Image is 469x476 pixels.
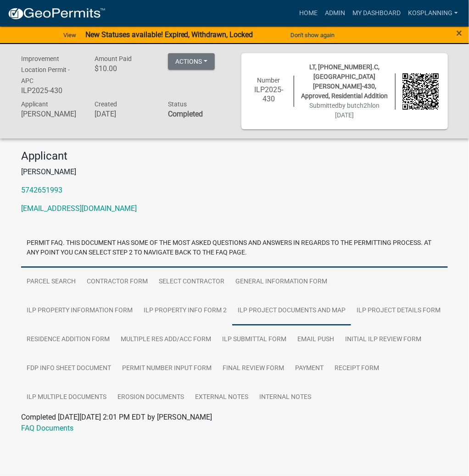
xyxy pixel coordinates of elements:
[21,100,48,108] span: Applicant
[21,166,448,177] p: [PERSON_NAME]
[190,383,254,412] a: External Notes
[351,296,446,326] a: ILP Project Details Form
[292,325,340,354] a: Email Push
[287,28,338,43] button: Don't show again
[21,296,138,326] a: ILP Property Information Form
[339,102,373,109] span: by butch2hl
[138,296,232,326] a: ILP Property Info Form 2
[168,53,215,70] button: Actions
[153,267,230,297] a: Select contractor
[230,267,333,297] a: General Information Form
[21,186,62,194] a: 5742651993
[21,413,212,421] span: Completed [DATE][DATE] 2:01 PM EDT by [PERSON_NAME]
[456,28,462,39] button: Close
[456,27,462,39] span: ×
[257,77,280,84] span: Number
[21,229,448,268] a: Permit FAQ. This document has some of the most asked questions and answers in regards to the perm...
[310,102,380,119] span: Submitted on [DATE]
[329,354,385,383] a: Receipt Form
[95,110,154,118] h6: [DATE]
[21,267,81,297] a: Parcel search
[95,100,117,108] span: Created
[301,63,388,100] span: LT, [PHONE_NUMBER].C, [GEOGRAPHIC_DATA][PERSON_NAME]-430, Approved, Residential Addition
[85,30,253,39] strong: New Statuses available! Expired, Withdrawn, Locked
[217,325,292,354] a: ILP Submittal Form
[168,100,187,108] span: Status
[21,325,115,354] a: Residence Addition Form
[402,73,439,110] img: QR code
[21,149,448,163] h4: Applicant
[95,64,154,73] h6: $10.00
[117,354,217,383] a: Permit Number Input Form
[296,5,321,22] a: Home
[321,5,349,22] a: Admin
[340,325,427,354] a: Initial ILP Review Form
[21,55,70,84] span: Improvement Location Permit - APC
[290,354,329,383] a: Payment
[112,383,190,412] a: Erosion Documents
[254,383,317,412] a: Internal Notes
[115,325,217,354] a: Multiple Res Add/Acc Form
[81,267,153,297] a: Contractor Form
[21,86,81,95] h6: ILP2025-430
[21,110,81,118] h6: [PERSON_NAME]
[21,204,137,213] a: [EMAIL_ADDRESS][DOMAIN_NAME]
[21,354,117,383] a: FDP INFO Sheet Document
[21,424,73,432] a: FAQ Documents
[404,5,462,22] a: kosplanning
[60,28,80,43] a: View
[95,55,132,62] span: Amount Paid
[217,354,290,383] a: Final Review Form
[232,296,351,326] a: ILP Project Documents and Map
[349,5,404,22] a: My Dashboard
[21,383,112,412] a: ILP Multiple Documents
[168,110,203,118] strong: Completed
[251,85,287,103] h6: ILP2025-430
